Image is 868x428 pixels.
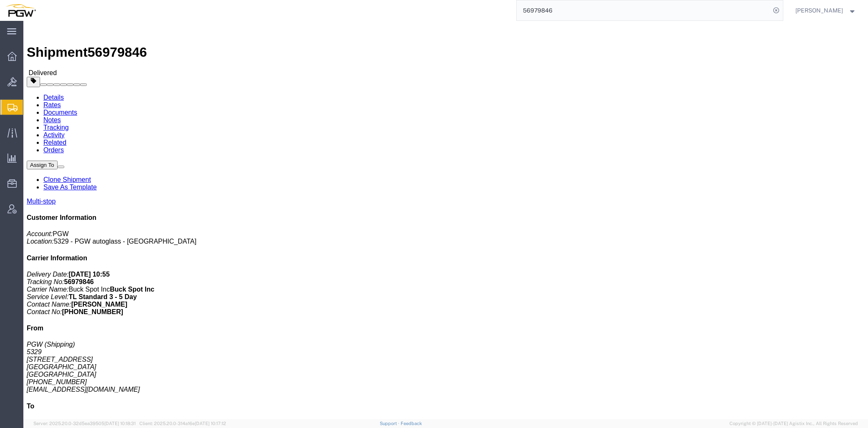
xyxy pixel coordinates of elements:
[104,421,136,426] span: [DATE] 10:18:31
[795,5,857,15] button: [PERSON_NAME]
[517,0,770,20] input: Search for shipment number, reference number
[795,6,843,15] span: Jesse Dawson
[33,421,136,426] span: Server: 2025.20.0-32d5ea39505
[380,421,401,426] a: Support
[23,21,868,419] iframe: FS Legacy Container
[195,421,226,426] span: [DATE] 10:17:12
[6,4,36,17] img: logo
[729,420,858,427] span: Copyright © [DATE]-[DATE] Agistix Inc., All Rights Reserved
[139,421,226,426] span: Client: 2025.20.0-314a16e
[401,421,422,426] a: Feedback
